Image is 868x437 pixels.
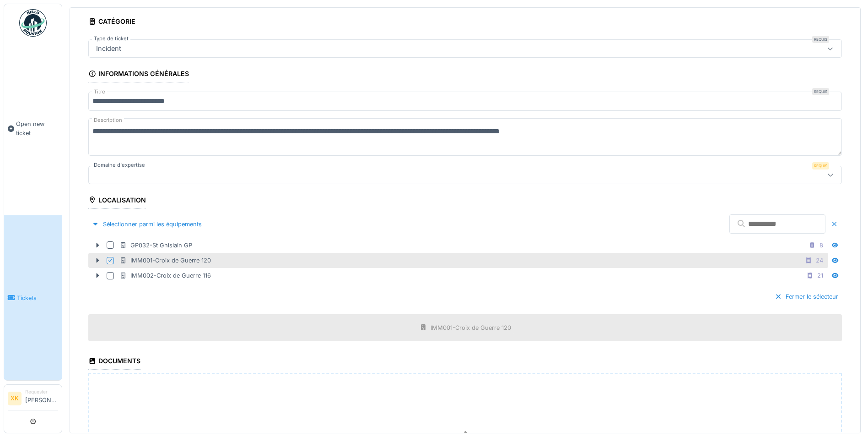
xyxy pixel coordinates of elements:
[88,218,205,230] div: Sélectionner parmi les équipements
[88,67,189,82] div: Informations générales
[4,42,62,215] a: Open new ticket
[819,241,823,250] div: 8
[817,271,823,280] div: 21
[16,120,58,137] span: Open new ticket
[92,35,130,43] label: Type de ticket
[771,290,842,303] div: Fermer le sélecteur
[119,271,211,280] div: IMM002-Croix de Guerre 116
[431,323,511,332] div: IMM001-Croix de Guerre 120
[88,193,146,209] div: Localisation
[17,294,58,302] span: Tickets
[88,354,140,370] div: Documents
[812,36,829,43] div: Requis
[8,388,58,410] a: XK Requester[PERSON_NAME]
[92,161,147,169] label: Domaine d'expertise
[19,9,47,37] img: Badge_color-CXgf-gQk.svg
[92,88,107,96] label: Titre
[88,15,135,30] div: Catégorie
[25,388,58,408] li: [PERSON_NAME]
[92,115,124,126] label: Description
[4,215,62,380] a: Tickets
[25,388,58,395] div: Requester
[816,256,823,265] div: 24
[92,44,125,54] div: Incident
[812,162,829,169] div: Requis
[119,241,192,250] div: GP032-St Ghislain GP
[812,88,829,95] div: Requis
[8,392,22,405] li: XK
[119,256,211,265] div: IMM001-Croix de Guerre 120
